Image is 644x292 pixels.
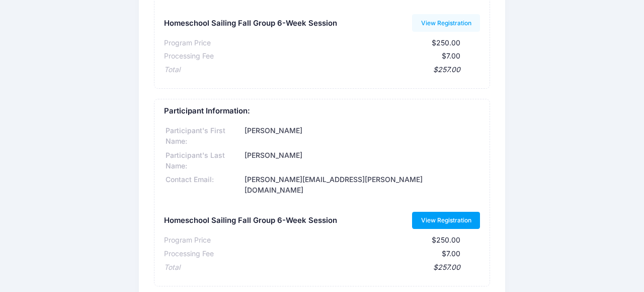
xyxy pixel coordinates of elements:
[243,174,480,196] div: [PERSON_NAME][EMAIL_ADDRESS][PERSON_NAME][DOMAIN_NAME]
[164,65,180,75] div: Total
[164,19,337,28] h5: Homeschool Sailing Fall Group 6-Week Session
[164,107,480,116] h5: Participant Information:
[432,38,460,47] span: $250.00
[164,126,243,147] div: Participant's First Name:
[164,235,211,246] div: Program Price
[164,150,243,171] div: Participant's Last Name:
[164,249,214,259] div: Processing Fee
[164,262,180,273] div: Total
[214,249,460,259] div: $7.00
[180,65,460,75] div: $257.00
[243,126,480,147] div: [PERSON_NAME]
[432,236,460,244] span: $250.00
[180,262,460,273] div: $257.00
[214,51,460,62] div: $7.00
[243,150,480,171] div: [PERSON_NAME]
[412,14,480,31] a: View Registration
[164,38,211,48] div: Program Price
[164,174,243,196] div: Contact Email:
[164,216,337,225] h5: Homeschool Sailing Fall Group 6-Week Session
[164,51,214,62] div: Processing Fee
[412,212,480,229] a: View Registration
